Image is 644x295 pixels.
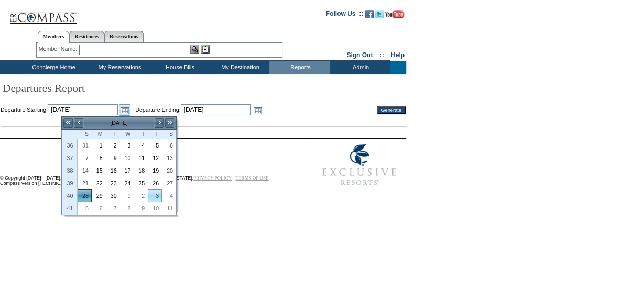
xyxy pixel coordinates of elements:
[148,189,162,202] td: Friday, October 03, 2025
[78,177,91,189] a: 21
[1,104,365,116] td: Departure Starting: Departure Ending:
[69,31,104,42] a: Residences
[78,202,92,215] td: Sunday, October 05, 2025
[193,175,232,181] a: PRIVACY POLICY
[62,177,78,189] th: 39
[121,152,134,164] a: 10
[106,152,119,164] a: 9
[106,152,120,164] td: Tuesday, September 09, 2025
[162,165,176,176] a: 20
[162,177,176,189] a: 27
[92,139,106,152] td: Monday, September 01, 2025
[365,13,374,19] a: Become our fan on Facebook
[346,51,373,59] a: Sign Out
[134,190,147,202] a: 2
[84,117,154,129] td: [DATE]
[78,152,92,164] td: Sunday, September 07, 2025
[148,130,162,139] th: Friday
[78,139,92,152] td: Sunday, August 31, 2025
[62,164,78,177] th: 38
[162,189,176,202] td: Saturday, October 04, 2025
[148,203,161,214] a: 10
[120,130,134,139] th: Wednesday
[148,177,161,189] a: 26
[162,202,176,215] td: Saturday, October 11, 2025
[201,45,210,54] img: Reservations
[104,31,144,42] a: Reservations
[78,165,91,176] a: 14
[92,189,106,202] td: Monday, September 29, 2025
[148,165,161,176] a: 19
[162,140,176,151] a: 6
[62,202,78,215] th: 41
[326,9,363,22] td: Follow Us ::
[375,13,384,19] a: Follow us on Twitter
[120,152,134,164] td: Wednesday, September 10, 2025
[73,118,84,128] a: <
[380,51,384,59] span: ::
[134,139,148,152] td: Thursday, September 04, 2025
[120,164,134,177] td: Wednesday, September 17, 2025
[89,61,149,74] td: My Reservations
[385,10,404,18] img: Subscribe to our YouTube Channel
[269,61,330,74] td: Reports
[78,189,92,202] td: Sunday, September 28, 2025
[63,118,73,128] a: <<
[365,10,374,18] img: Become our fan on Facebook
[92,190,105,202] a: 29
[134,152,148,164] td: Thursday, September 11, 2025
[92,165,105,176] a: 15
[92,203,105,214] a: 6
[121,140,134,151] a: 3
[375,10,384,18] img: Follow us on Twitter
[330,61,390,74] td: Admin
[120,139,134,152] td: Wednesday, September 03, 2025
[121,190,134,202] a: 1
[134,165,147,176] a: 18
[106,202,120,215] td: Tuesday, October 07, 2025
[162,164,176,177] td: Saturday, September 20, 2025
[92,130,106,139] th: Monday
[134,164,148,177] td: Thursday, September 18, 2025
[120,177,134,189] td: Wednesday, September 24, 2025
[134,189,148,202] td: Thursday, October 02, 2025
[252,104,264,116] a: Open the calendar popup.
[148,139,162,152] td: Friday, September 05, 2025
[162,177,176,189] td: Saturday, September 27, 2025
[162,139,176,152] td: Saturday, September 06, 2025
[134,130,148,139] th: Thursday
[106,189,120,202] td: Tuesday, September 30, 2025
[154,118,165,128] a: >
[236,175,269,181] a: TERMS OF USE
[92,164,106,177] td: Monday, September 15, 2025
[148,202,162,215] td: Friday, October 10, 2025
[17,61,89,74] td: Concierge Home
[78,203,91,214] a: 5
[106,165,119,176] a: 16
[9,3,77,24] img: Compass Home
[149,61,209,74] td: House Bills
[391,51,405,59] a: Help
[39,45,79,54] div: Member Name:
[78,130,92,139] th: Sunday
[120,202,134,215] td: Wednesday, October 08, 2025
[385,13,404,19] a: Subscribe to our YouTube Channel
[134,203,147,214] a: 9
[120,189,134,202] td: Wednesday, October 01, 2025
[209,61,269,74] td: My Destination
[190,45,199,54] img: View
[62,139,78,152] th: 36
[162,152,176,164] a: 13
[106,190,119,202] a: 30
[78,140,91,151] a: 31
[106,164,120,177] td: Tuesday, September 16, 2025
[92,140,105,151] a: 1
[148,164,162,177] td: Friday, September 19, 2025
[92,177,106,189] td: Monday, September 22, 2025
[106,177,119,189] a: 23
[38,31,70,43] a: Members
[78,164,92,177] td: Sunday, September 14, 2025
[119,104,130,116] a: Open the calendar popup.
[134,177,147,189] a: 25
[92,177,105,189] a: 22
